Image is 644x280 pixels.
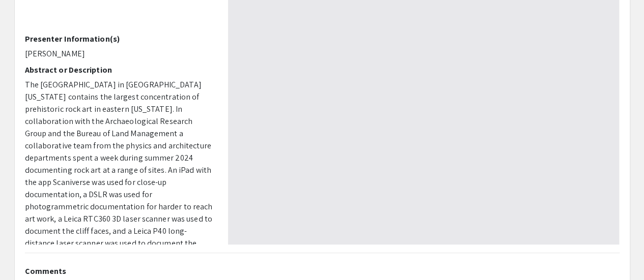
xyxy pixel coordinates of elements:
p: [PERSON_NAME] [25,48,213,60]
h2: Comments [25,266,620,276]
h2: Presenter Information(s) [25,34,213,44]
h2: Abstract or Description [25,65,213,75]
iframe: Chat [8,234,43,272]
